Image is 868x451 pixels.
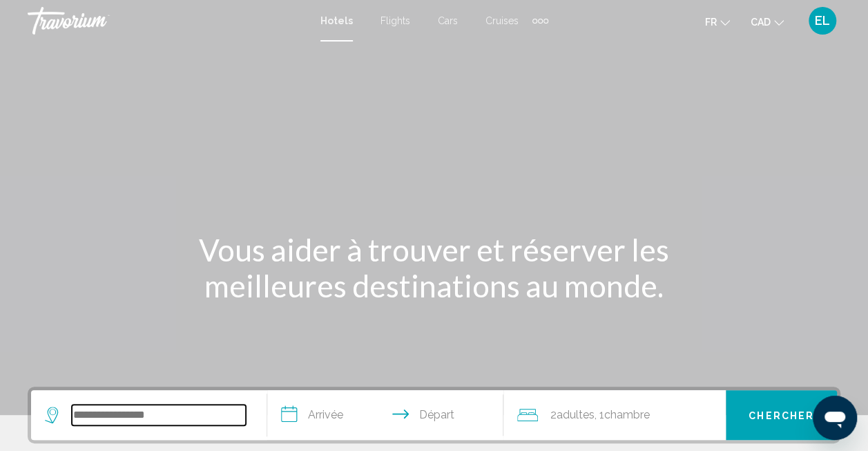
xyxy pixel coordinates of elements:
[438,15,458,26] a: Cars
[503,390,726,440] button: Travelers: 2 adults, 0 children
[751,12,784,32] button: Change currency
[815,14,830,28] span: EL
[320,15,353,26] a: Hotels
[28,7,307,35] a: Travorium
[705,12,730,32] button: Change language
[726,390,837,440] button: Chercher
[557,408,595,421] span: Adultes
[550,405,595,425] span: 2
[751,17,771,28] span: CAD
[175,232,693,304] h1: Vous aider à trouver et réserver les meilleures destinations au monde.
[813,396,857,440] iframe: Bouton de lancement de la fenêtre de messagerie
[604,408,650,421] span: Chambre
[804,6,840,35] button: User Menu
[267,390,503,440] button: Check in and out dates
[380,15,410,26] a: Flights
[595,405,650,425] span: , 1
[705,17,717,28] span: fr
[485,15,519,26] a: Cruises
[31,390,837,440] div: Search widget
[532,10,548,32] button: Extra navigation items
[749,410,814,421] span: Chercher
